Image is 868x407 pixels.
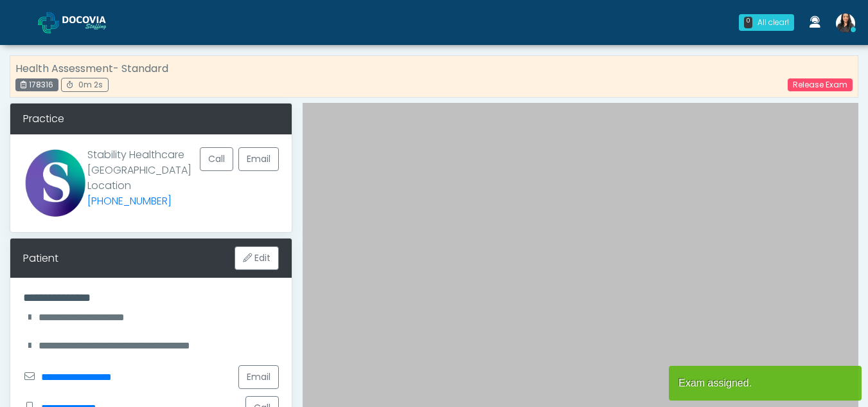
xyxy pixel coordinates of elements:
p: Stability Healthcare [GEOGRAPHIC_DATA] Location [87,147,200,209]
div: Practice [10,104,292,134]
strong: Health Assessment- Standard [15,61,168,76]
a: Docovia [38,1,127,43]
img: Viral Patel [836,14,855,33]
img: Docovia [62,16,127,29]
article: Exam assigned. [669,366,862,401]
div: 0 [744,17,752,28]
div: All clear! [757,17,789,28]
button: Edit [235,246,279,270]
a: Email [238,365,279,389]
div: Patient [23,251,58,266]
span: 0m 2s [78,79,103,90]
a: Release Exam [788,78,853,91]
img: Docovia [38,12,59,33]
img: Provider image [23,147,87,219]
button: Call [200,147,233,171]
a: 0 All clear! [731,9,802,36]
a: [PHONE_NUMBER] [87,194,172,208]
div: 178316 [15,78,58,91]
a: Email [238,147,279,171]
